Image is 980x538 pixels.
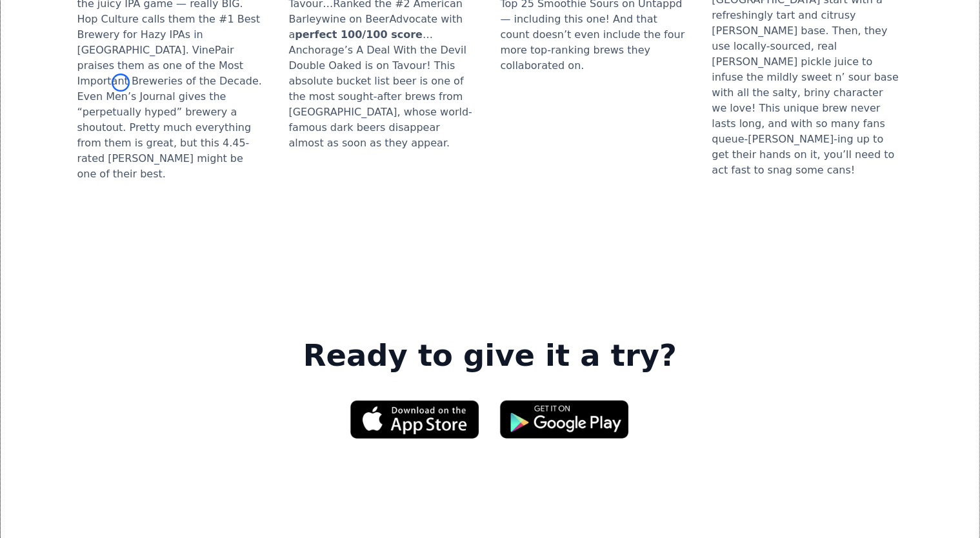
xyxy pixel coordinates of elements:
[303,338,677,374] strong: Ready to give it a try?
[295,28,423,41] strong: perfect 100/100 score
